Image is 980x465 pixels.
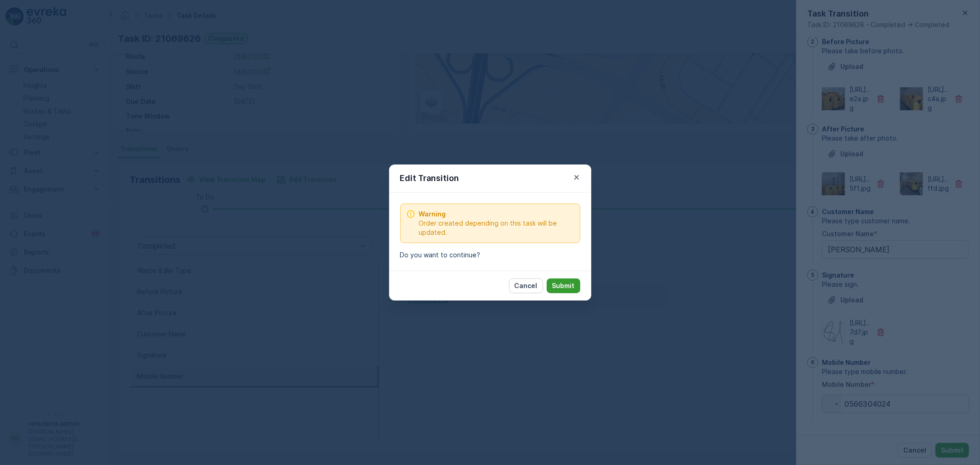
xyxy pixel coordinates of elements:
p: Cancel [515,281,538,290]
span: Order created depending on this task will be updated. [419,219,574,237]
p: Edit Transition [400,172,459,185]
button: Cancel [509,278,543,293]
button: Submit [547,278,580,293]
p: Do you want to continue? [400,250,580,260]
p: Submit [552,281,575,290]
span: Warning [419,210,574,219]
